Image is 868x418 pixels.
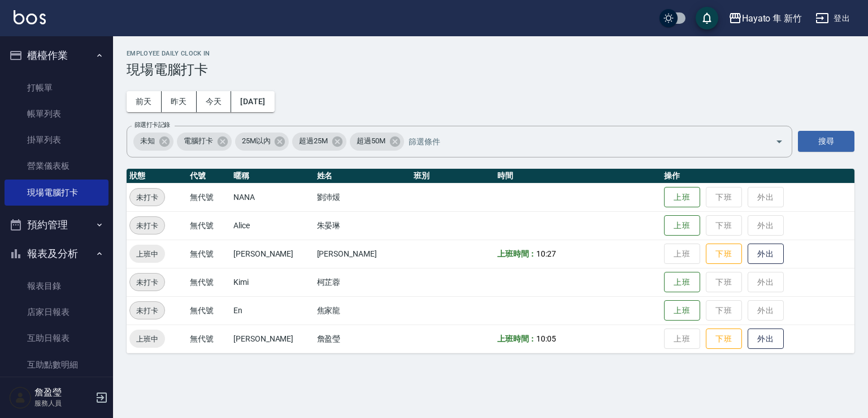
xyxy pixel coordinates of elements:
td: 無代號 [187,240,231,268]
button: 上班 [664,215,700,236]
a: 掛單列表 [5,127,108,153]
td: 柯芷蓉 [314,268,411,296]
img: Logo [14,10,46,24]
button: 上班 [664,272,700,293]
button: 搜尋 [798,131,854,152]
a: 互助點數明細 [5,352,108,378]
label: 篩選打卡記錄 [134,121,170,129]
a: 報表目錄 [5,273,108,299]
div: 未知 [133,133,173,151]
button: 上班 [664,300,700,321]
div: 25M以內 [235,133,289,151]
button: 預約管理 [5,210,108,240]
td: Alice [231,211,314,240]
div: 超過50M [350,133,404,151]
button: Open [770,133,788,151]
button: 外出 [748,329,784,349]
span: 電腦打卡 [177,135,220,147]
button: 報表及分析 [5,239,108,268]
button: 下班 [706,329,742,349]
button: 上班 [664,187,700,208]
td: [PERSON_NAME] [231,240,314,268]
h3: 現場電腦打卡 [127,62,854,78]
th: 時間 [494,169,661,184]
button: 下班 [706,244,742,265]
td: [PERSON_NAME] [314,240,411,268]
span: 超過50M [350,135,392,147]
div: 超過25M [292,133,346,151]
td: En [231,296,314,325]
span: 10:05 [536,334,556,343]
b: 上班時間： [497,249,537,258]
a: 店家日報表 [5,299,108,325]
span: 上班中 [129,248,165,260]
td: 無代號 [187,325,231,353]
button: [DATE] [231,91,274,112]
a: 打帳單 [5,75,108,101]
span: 超過25M [292,135,335,147]
th: 班別 [411,169,494,184]
td: NANA [231,183,314,211]
button: 昨天 [162,91,197,112]
button: 前天 [127,91,162,112]
th: 代號 [187,169,231,184]
span: 未打卡 [130,220,164,232]
th: 狀態 [127,169,187,184]
td: 劉沛煖 [314,183,411,211]
p: 服務人員 [34,398,92,408]
img: Person [9,386,32,409]
span: 10:27 [536,249,556,258]
span: 未打卡 [130,191,164,203]
b: 上班時間： [497,334,537,343]
button: 櫃檯作業 [5,41,108,70]
td: 無代號 [187,268,231,296]
th: 暱稱 [231,169,314,184]
td: [PERSON_NAME] [231,325,314,353]
td: 朱晏琳 [314,211,411,240]
th: 姓名 [314,169,411,184]
button: 登出 [811,8,854,29]
input: 篩選條件 [406,131,756,151]
h2: Employee Daily Clock In [127,50,854,57]
a: 現場電腦打卡 [5,180,108,206]
span: 25M以內 [235,135,277,147]
button: Hayato 隼 新竹 [724,7,806,30]
button: 外出 [748,244,784,265]
button: 今天 [197,91,232,112]
td: 焦家龍 [314,296,411,325]
span: 未打卡 [130,305,164,317]
td: Kimi [231,268,314,296]
span: 上班中 [129,333,165,345]
span: 未知 [133,135,162,147]
td: 無代號 [187,211,231,240]
a: 帳單列表 [5,101,108,127]
div: Hayato 隼 新竹 [742,11,802,25]
td: 無代號 [187,183,231,211]
button: save [696,7,718,29]
td: 詹盈瑩 [314,325,411,353]
a: 營業儀表板 [5,153,108,179]
th: 操作 [661,169,854,184]
a: 互助日報表 [5,325,108,351]
div: 電腦打卡 [177,133,232,151]
span: 未打卡 [130,276,164,288]
h5: 詹盈瑩 [34,387,92,398]
td: 無代號 [187,296,231,325]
